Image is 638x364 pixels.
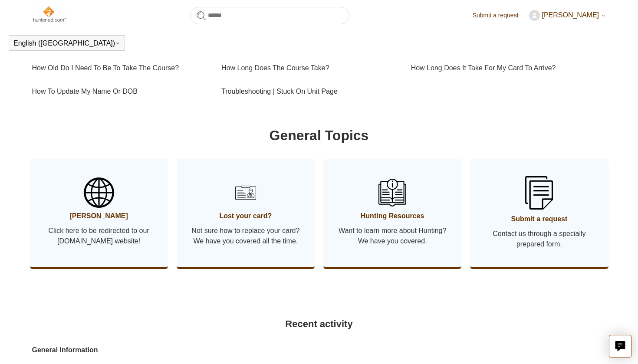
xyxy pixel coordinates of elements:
[32,345,434,355] a: General Information
[83,177,114,208] img: 01HZPCYSBW5AHTQ31RY2D2VRJS
[232,179,260,207] img: 01HZPCYSH6ZB6VTWVB6HCD0F6B
[411,56,601,80] a: How Long Does It Take For My Card To Arrive?
[378,179,406,207] img: 01HZPCYSN9AJKKHAEXNV8VQ106
[43,226,155,246] span: Click here to be redirected to our [DOMAIN_NAME] website!
[13,39,120,47] button: English ([GEOGRAPHIC_DATA])
[336,226,448,246] span: Want to learn more about Hunting? We have you covered.
[32,80,209,103] a: How To Update My Name Or DOB
[470,159,608,267] a: Submit a request Contact us through a specially prepared form.
[177,159,315,267] a: Lost your card? Not sure how to replace your card? We have you covered all the time.
[542,11,599,19] span: [PERSON_NAME]
[529,10,606,21] button: [PERSON_NAME]
[32,56,209,80] a: How Old Do I Need To Be To Take The Course?
[190,7,349,24] input: Search
[221,80,398,103] a: Troubleshooting | Stuck On Unit Page
[221,56,398,80] a: How Long Does The Course Take?
[32,317,606,331] h2: Recent activity
[30,159,168,267] a: [PERSON_NAME] Click here to be redirected to our [DOMAIN_NAME] website!
[525,176,553,210] img: 01HZPCYSSKB2GCFG1V3YA1JVB9
[190,211,302,221] span: Lost your card?
[43,211,155,221] span: [PERSON_NAME]
[336,211,448,221] span: Hunting Resources
[473,11,527,20] a: Submit a request
[32,125,606,146] h1: General Topics
[609,335,631,357] button: Live chat
[483,229,595,249] span: Contact us through a specially prepared form.
[190,226,302,246] span: Not sure how to replace your card? We have you covered all the time.
[32,5,67,23] img: Hunter-Ed Help Center home page
[483,214,595,224] span: Submit a request
[323,159,461,267] a: Hunting Resources Want to learn more about Hunting? We have you covered.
